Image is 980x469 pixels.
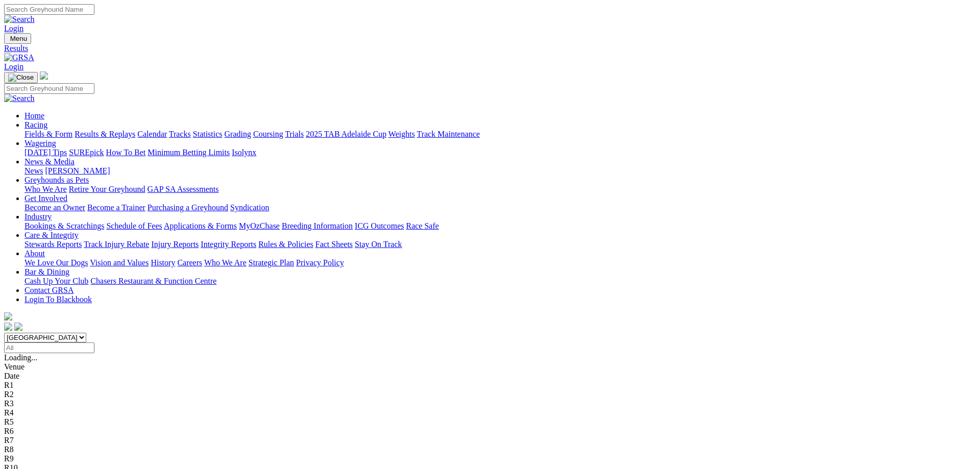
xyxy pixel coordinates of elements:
a: Chasers Restaurant & Function Centre [90,277,216,285]
img: facebook.svg [4,323,12,331]
div: R3 [4,399,976,408]
a: Stewards Reports [24,240,82,249]
a: Breeding Information [282,221,353,230]
a: Care & Integrity [24,231,79,239]
a: History [151,258,175,267]
a: Results [4,44,976,53]
div: R5 [4,417,976,427]
a: Tracks [169,130,191,138]
div: Wagering [24,148,976,157]
img: logo-grsa-white.png [40,71,48,80]
a: Grading [225,130,251,138]
a: Wagering [24,139,56,147]
button: Toggle navigation [4,33,31,44]
img: GRSA [4,53,34,62]
a: Rules & Policies [258,240,313,249]
div: News & Media [24,166,976,176]
div: Care & Integrity [24,240,976,249]
img: twitter.svg [14,323,22,331]
a: Cash Up Your Club [24,277,88,285]
a: We Love Our Dogs [24,258,88,267]
a: Stay On Track [355,240,402,249]
a: [DATE] Tips [24,148,67,157]
a: Who We Are [24,185,67,193]
a: Integrity Reports [201,240,256,249]
a: Syndication [230,203,269,212]
div: R1 [4,381,976,390]
div: Industry [24,221,976,231]
a: Login [4,62,23,71]
a: Careers [177,258,202,267]
a: Race Safe [406,221,438,230]
a: Weights [388,130,415,138]
a: Greyhounds as Pets [24,176,89,184]
a: Coursing [253,130,283,138]
a: Strategic Plan [249,258,294,267]
a: Contact GRSA [24,286,73,294]
a: Calendar [137,130,167,138]
a: Trials [285,130,304,138]
a: Fact Sheets [315,240,353,249]
a: Privacy Policy [296,258,344,267]
div: Get Involved [24,203,976,212]
div: R7 [4,436,976,445]
a: Vision and Values [90,258,149,267]
div: Racing [24,130,976,139]
div: Greyhounds as Pets [24,185,976,194]
a: Retire Your Greyhound [69,185,145,193]
a: Track Maintenance [417,130,480,138]
div: About [24,258,976,267]
input: Search [4,83,94,94]
a: How To Bet [106,148,146,157]
div: R9 [4,454,976,463]
a: Become a Trainer [87,203,145,212]
a: Injury Reports [151,240,199,249]
a: Purchasing a Greyhound [148,203,228,212]
img: Close [8,73,34,82]
a: Home [24,111,44,120]
a: About [24,249,45,258]
a: ICG Outcomes [355,221,404,230]
div: Date [4,372,976,381]
a: Schedule of Fees [106,221,162,230]
a: News [24,166,43,175]
div: R8 [4,445,976,454]
a: Racing [24,120,47,129]
a: Industry [24,212,52,221]
img: Search [4,15,35,24]
a: Bookings & Scratchings [24,221,104,230]
div: R6 [4,427,976,436]
a: 2025 TAB Adelaide Cup [306,130,386,138]
a: Bar & Dining [24,267,69,276]
a: Fields & Form [24,130,72,138]
input: Search [4,4,94,15]
div: R4 [4,408,976,417]
div: R2 [4,390,976,399]
a: Who We Are [204,258,247,267]
a: Results & Replays [75,130,135,138]
a: Minimum Betting Limits [148,148,230,157]
a: News & Media [24,157,75,166]
a: Login To Blackbook [24,295,92,304]
a: Become an Owner [24,203,85,212]
img: logo-grsa-white.png [4,312,12,320]
a: Login [4,24,23,33]
a: Get Involved [24,194,67,203]
button: Toggle navigation [4,72,38,83]
input: Select date [4,342,94,353]
span: Menu [10,35,27,42]
a: MyOzChase [239,221,280,230]
a: Statistics [193,130,223,138]
a: SUREpick [69,148,104,157]
img: Search [4,94,35,103]
span: Loading... [4,353,37,362]
a: [PERSON_NAME] [45,166,110,175]
a: Isolynx [232,148,256,157]
a: Applications & Forms [164,221,237,230]
a: GAP SA Assessments [148,185,219,193]
div: Bar & Dining [24,277,976,286]
a: Track Injury Rebate [84,240,149,249]
div: Venue [4,362,976,372]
